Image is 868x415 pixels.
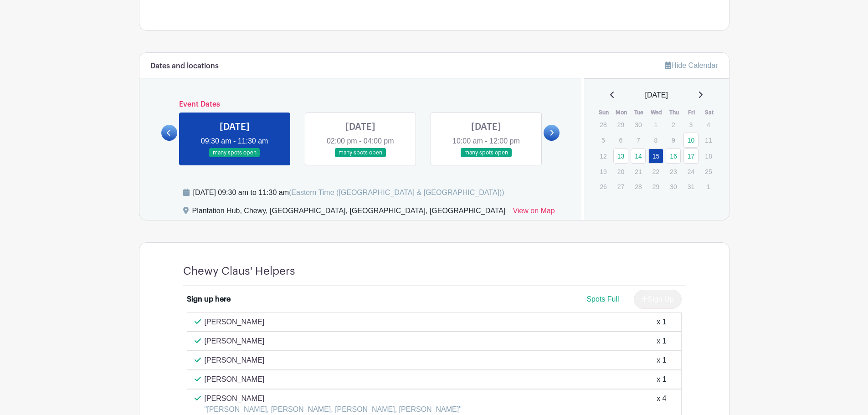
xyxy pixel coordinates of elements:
p: [PERSON_NAME] [205,374,265,385]
a: 10 [683,133,699,148]
span: (Eastern Time ([GEOGRAPHIC_DATA] & [GEOGRAPHIC_DATA])) [289,189,504,196]
div: x 4 [657,393,666,415]
p: 29 [648,179,663,194]
div: Plantation Hub, Chewy, [GEOGRAPHIC_DATA], [GEOGRAPHIC_DATA], [GEOGRAPHIC_DATA] [192,205,506,220]
th: Sun [595,108,613,117]
h6: Event Dates [177,100,544,109]
div: x 1 [657,336,666,347]
p: 23 [666,164,681,179]
h6: Dates and locations [150,62,219,71]
p: [PERSON_NAME] [205,317,265,328]
span: Spots Full [586,295,619,303]
p: 24 [683,164,699,179]
th: Tue [630,108,648,117]
p: 2 [666,118,681,132]
div: Sign up here [187,294,231,305]
a: View on Map [513,205,555,220]
p: 8 [648,133,663,147]
p: 11 [701,133,716,147]
th: Sat [700,108,718,117]
p: 7 [631,133,646,147]
h4: Chewy Claus' Helpers [183,265,295,278]
p: 31 [683,179,699,194]
div: x 1 [657,355,666,366]
th: Thu [665,108,683,117]
p: [PERSON_NAME] [205,393,462,404]
p: 18 [701,149,716,163]
div: x 1 [657,317,666,328]
th: Fri [683,108,701,117]
p: 30 [666,179,681,194]
p: 19 [596,164,611,179]
a: 15 [648,149,663,164]
a: 13 [613,149,628,164]
p: 20 [613,164,628,179]
p: [PERSON_NAME] [205,336,265,347]
a: Hide Calendar [665,61,718,69]
p: 3 [683,118,699,132]
div: [DATE] 09:30 am to 11:30 am [193,187,504,198]
span: [DATE] [645,90,668,101]
p: 6 [613,133,628,147]
p: 27 [613,179,628,194]
p: 5 [596,133,611,147]
th: Mon [613,108,631,117]
p: 1 [648,118,663,132]
a: 16 [666,149,681,164]
p: 25 [701,164,716,179]
p: "[PERSON_NAME], [PERSON_NAME], [PERSON_NAME], [PERSON_NAME]" [205,404,462,415]
p: 12 [596,149,611,163]
p: 29 [613,118,628,132]
p: 30 [631,118,646,132]
p: 1 [701,179,716,194]
p: 9 [666,133,681,147]
p: [PERSON_NAME] [205,355,265,366]
p: 4 [701,118,716,132]
p: 26 [596,179,611,194]
a: 17 [683,149,699,164]
p: 21 [631,164,646,179]
a: 14 [631,149,646,164]
p: 28 [631,179,646,194]
p: 28 [596,118,611,132]
th: Wed [648,108,666,117]
div: x 1 [657,374,666,385]
p: 22 [648,164,663,179]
